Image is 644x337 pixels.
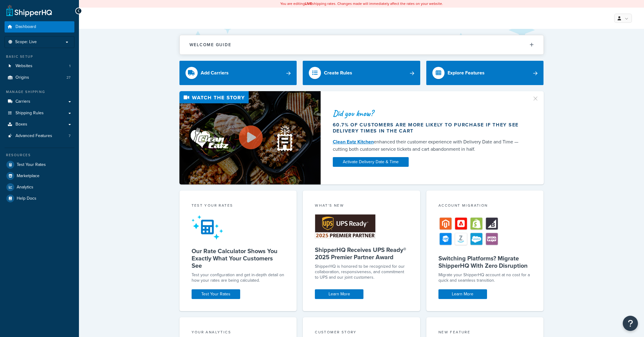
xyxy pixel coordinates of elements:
[17,162,46,167] span: Test Your Rates
[315,246,408,261] h5: ShipperHQ Receives UPS Ready® 2025 Premier Partner Award
[201,69,229,77] div: Add Carriers
[15,24,36,29] span: Dashboard
[5,21,74,33] a: Dashboard
[5,60,74,72] li: Websites
[303,61,420,85] a: Create Rules
[179,91,321,184] img: Video thumbnail
[192,329,285,336] div: Your Analytics
[5,108,74,119] a: Shipping Rules
[5,153,74,158] div: Resources
[179,61,297,85] a: Add Carriers
[5,72,74,83] li: Origins
[333,138,374,145] a: Clean Eatz Kitchen
[5,54,74,59] div: Basic Setup
[66,75,70,80] span: 27
[315,264,408,280] p: ShipperHQ is honored to be recognized for our collaboration, responsiveness, and commitment to UP...
[69,64,70,69] span: 1
[5,96,74,107] a: Carriers
[15,75,29,80] span: Origins
[5,130,74,142] a: Advanced Features7
[15,133,52,139] span: Advanced Features
[5,182,74,193] a: Analytics
[5,60,74,72] a: Websites1
[5,130,74,142] li: Advanced Features
[192,247,285,269] h5: Our Rate Calculator Shows You Exactly What Your Customers See
[5,159,74,170] a: Test Your Rates
[305,1,312,6] b: LIVE
[5,193,74,204] a: Help Docs
[315,289,363,299] a: Learn More
[333,138,525,153] div: enhanced their customer experience with Delivery Date and Time — cutting both customer service ti...
[15,99,30,104] span: Carriers
[5,89,74,95] div: Manage Shipping
[5,119,74,130] a: Boxes
[438,255,532,269] h5: Switching Platforms? Migrate ShipperHQ With Zero Disruption
[623,316,638,331] button: Open Resource Center
[426,61,544,85] a: Explore Features
[180,35,543,54] button: Welcome Guide
[15,122,27,127] span: Boxes
[15,111,44,116] span: Shipping Rules
[17,185,33,190] span: Analytics
[189,43,231,47] h2: Welcome Guide
[324,69,352,77] div: Create Rules
[17,174,39,179] span: Marketplace
[315,203,408,210] div: What's New
[5,170,74,181] a: Marketplace
[438,272,532,283] div: Migrate your ShipperHQ account at no cost for a quick and seamless transition.
[438,203,532,210] div: Account Migration
[333,109,525,118] div: Did you know?
[438,329,532,336] div: New Feature
[15,64,32,69] span: Websites
[69,133,70,139] span: 7
[438,289,487,299] a: Learn More
[192,289,240,299] a: Test Your Rates
[333,157,409,167] a: Activate Delivery Date & Time
[448,69,485,77] div: Explore Features
[192,203,285,210] div: Test your rates
[333,122,525,134] div: 60.7% of customers are more likely to purchase if they see delivery times in the cart
[315,329,408,336] div: Customer Story
[5,72,74,83] a: Origins27
[17,196,36,201] span: Help Docs
[15,40,37,45] span: Scope: Live
[192,272,285,283] div: Test your configuration and get in-depth detail on how your rates are being calculated.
